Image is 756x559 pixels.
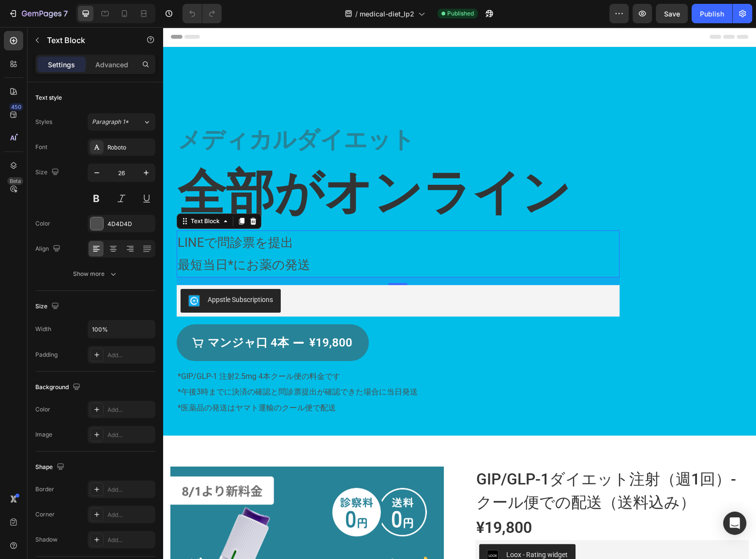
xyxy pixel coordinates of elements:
[35,325,51,333] div: Width
[656,4,688,23] button: Save
[107,485,153,494] div: Add...
[47,34,129,46] p: Text Block
[35,242,62,256] div: Align
[35,485,54,494] div: Border
[107,431,153,439] div: Add...
[35,350,58,359] div: Padding
[35,143,47,151] div: Font
[35,219,50,228] div: Color
[92,118,129,126] span: Paragraph 1*
[35,430,52,439] div: Image
[312,488,370,513] div: ¥19,800
[35,93,62,102] div: Text style
[664,10,680,18] span: Save
[4,4,72,23] button: 7
[343,523,405,533] div: Loox - Rating widget
[355,9,358,19] span: /
[107,143,153,152] div: Roboto
[163,27,756,559] iframe: Design area
[88,113,155,131] button: Paragraph 1*
[73,269,118,279] div: Show more
[107,536,153,544] div: Add...
[35,381,82,394] div: Background
[447,9,474,18] span: Published
[7,177,23,185] div: Beta
[95,60,128,70] p: Advanced
[35,265,155,283] button: Show more
[692,4,732,23] button: Publish
[324,523,335,534] img: loox.png
[35,510,55,519] div: Corner
[723,512,746,535] div: Open Intercom Messenger
[35,461,66,474] div: Shape
[35,300,61,313] div: Size
[35,118,52,126] div: Styles
[88,320,155,338] input: Auto
[9,103,23,111] div: 450
[107,406,153,414] div: Add...
[107,220,153,228] div: 4D4D4D
[360,9,414,19] span: medical-diet_lp2
[700,9,724,19] div: Publish
[312,439,586,488] h1: GIP/GLP-1ダイエット注射（週1回）- クール便での配送（送料込み）
[48,60,75,70] p: Settings
[316,517,412,540] button: Loox - Rating widget
[107,511,153,519] div: Add...
[35,535,58,544] div: Shadow
[63,8,68,19] p: 7
[35,405,50,414] div: Color
[107,351,153,360] div: Add...
[182,4,222,23] div: Undo/Redo
[35,166,61,179] div: Size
